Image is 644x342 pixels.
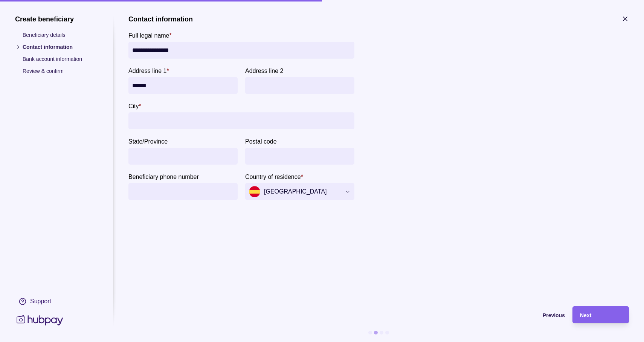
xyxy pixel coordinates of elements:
[128,66,169,75] label: Address line 1
[15,294,98,309] a: Support
[15,15,98,23] h1: Create beneficiary
[245,174,301,180] p: Country of residence
[23,43,98,51] p: Contact information
[132,42,351,59] input: Full legal name
[132,183,234,200] input: Beneficiary phone number
[245,172,303,181] label: Country of residence
[245,138,277,145] p: Postal code
[23,31,98,39] p: Beneficiary details
[128,137,168,146] label: State/Province
[128,103,139,109] p: City
[128,138,168,145] p: State/Province
[128,31,172,40] label: Full legal name
[128,101,141,110] label: City
[580,312,591,318] span: Next
[128,174,199,180] p: Beneficiary phone number
[245,66,283,75] label: Address line 2
[245,137,277,146] label: Postal code
[128,32,169,39] p: Full legal name
[23,55,98,63] p: Bank account information
[128,15,193,23] h1: Contact information
[245,68,283,74] p: Address line 2
[132,77,234,94] input: Address line 1
[128,172,199,181] label: Beneficiary phone number
[572,306,629,323] button: Next
[132,148,234,165] input: State/Province
[249,148,351,165] input: Postal code
[23,67,98,75] p: Review & confirm
[543,312,565,318] span: Previous
[132,112,351,129] input: City
[30,297,51,306] div: Support
[128,306,565,323] button: Previous
[128,68,166,74] p: Address line 1
[249,77,351,94] input: Address line 2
